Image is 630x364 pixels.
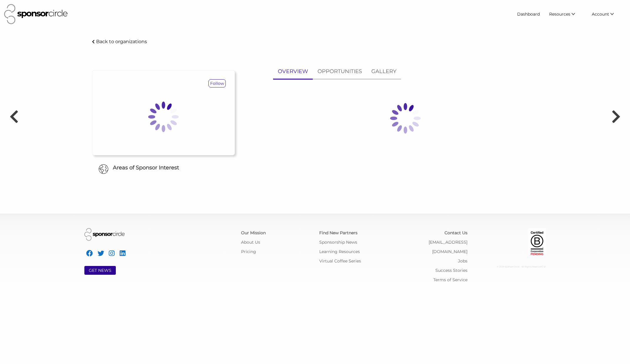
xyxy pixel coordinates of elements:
[587,9,626,19] li: Account
[317,67,362,76] p: OPPORTUNITIES
[241,240,260,245] a: About Us
[376,89,435,148] img: Loading spinner
[435,268,467,273] a: Success Stories
[241,249,256,254] a: Pricing
[209,80,225,87] p: Follow
[528,228,546,257] img: Certified Corporation Pending Logo
[592,11,609,17] span: Account
[96,39,147,44] p: Back to organizations
[4,4,68,24] img: Sponsor Circle Logo
[319,258,361,264] a: Virtual Coffee Series
[433,277,467,282] a: Terms of Service
[429,240,467,254] a: [EMAIL_ADDRESS][DOMAIN_NAME]
[549,11,570,17] span: Resources
[542,265,546,268] span: C: U:
[371,67,396,76] p: GALLERY
[89,268,111,273] a: GET NEWS
[458,258,467,264] a: Jobs
[278,67,308,76] p: OVERVIEW
[319,230,357,235] a: Find New Partners
[98,164,108,174] img: Globe Icon
[444,230,467,235] a: Contact Us
[319,240,357,245] a: Sponsorship News
[241,230,266,235] a: Our Mission
[512,9,544,19] a: Dashboard
[84,228,125,241] img: Sponsor Circle Logo
[476,262,546,272] div: © 2025 Sponsor Circle - All Rights Reserved
[544,9,587,19] li: Resources
[134,87,193,146] img: Loading spinner
[319,249,360,254] a: Learning Resources
[88,164,239,171] h6: Areas of Sponsor Interest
